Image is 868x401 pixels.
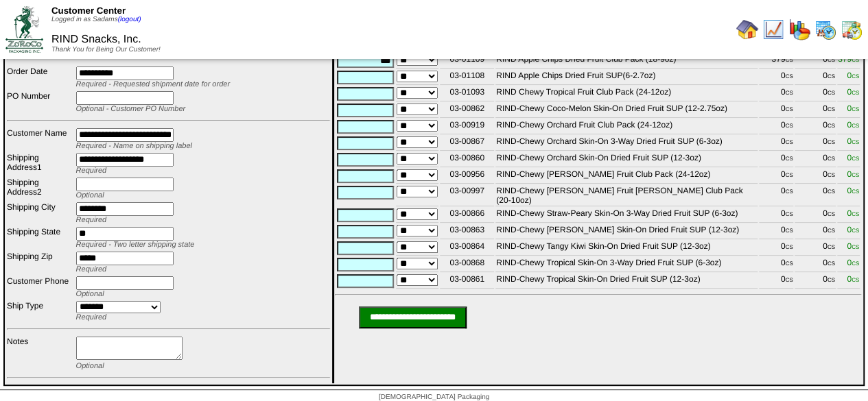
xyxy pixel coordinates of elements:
[495,274,758,289] td: RIND-Chewy Tropical Skin-On Dried Fruit SUP (12-3oz)
[847,136,859,146] span: 0
[51,34,141,45] span: RIND Snacks, Inc.
[759,241,794,256] td: 0
[495,119,758,134] td: RIND-Chewy Orchard Fruit Club Pack (24-12oz)
[440,152,494,167] td: 03-00860
[847,186,859,195] span: 0
[828,139,835,145] span: CS
[828,156,835,162] span: CS
[847,153,859,162] span: 0
[795,208,835,223] td: 0
[828,228,835,234] span: CS
[852,277,859,283] span: CS
[785,139,793,145] span: CS
[495,185,758,206] td: RIND-Chewy [PERSON_NAME] Fruit [PERSON_NAME] Club Pack (20-10oz)
[76,313,107,321] span: Required
[847,120,859,130] span: 0
[6,90,74,114] td: PO Number
[795,274,835,289] td: 0
[795,70,835,85] td: 0
[759,70,794,85] td: 0
[828,277,835,283] span: CS
[852,244,859,250] span: CS
[759,86,794,101] td: 0
[847,241,859,251] span: 0
[76,362,104,370] span: Optional
[440,224,494,239] td: 03-00863
[795,103,835,118] td: 0
[6,177,74,200] td: Shipping Address2
[76,191,104,199] span: Optional
[440,86,494,101] td: 03-01093
[828,260,835,267] span: CS
[759,274,794,289] td: 0
[795,169,835,184] td: 0
[440,274,494,289] td: 03-00861
[6,152,74,175] td: Shipping Address1
[6,226,74,250] td: Shipping State
[841,19,863,40] img: calendarinout.gif
[852,260,859,267] span: CS
[759,136,794,151] td: 0
[828,172,835,178] span: CS
[785,211,793,217] span: CS
[440,103,494,118] td: 03-00862
[759,185,794,206] td: 0
[440,169,494,184] td: 03-00956
[76,167,107,175] span: Required
[828,211,835,217] span: CS
[847,274,859,284] span: 0
[440,119,494,134] td: 03-00919
[795,185,835,206] td: 0
[759,119,794,134] td: 0
[76,290,104,298] span: Optional
[51,16,141,23] span: Logged in as Sadams
[76,105,186,113] span: Optional - Customer PO Number
[759,169,794,184] td: 0
[795,241,835,256] td: 0
[759,152,794,167] td: 0
[440,185,494,206] td: 03-00997
[495,86,758,101] td: RIND Chewy Tropical Fruit Club Pack (24-12oz)
[828,90,835,96] span: CS
[828,73,835,80] span: CS
[852,73,859,80] span: CS
[847,258,859,267] span: 0
[76,265,107,274] span: Required
[785,106,793,112] span: CS
[795,86,835,101] td: 0
[118,16,141,23] a: (logout)
[847,87,859,97] span: 0
[852,123,859,129] span: CS
[51,5,126,16] span: Customer Center
[440,70,494,85] td: 03-01108
[6,300,74,321] td: Ship Type
[785,123,793,129] span: CS
[440,241,494,256] td: 03-00864
[785,73,793,80] span: CS
[495,208,758,223] td: RIND-Chewy Straw-Peary Skin-On 3-Way Dried Fruit SUP (6-3oz)
[6,336,74,371] td: Notes
[852,189,859,195] span: CS
[852,139,859,145] span: CS
[5,6,43,52] img: ZoRoCo_Logo(Green%26Foil)%20jpg.webp
[440,136,494,151] td: 03-00867
[736,19,758,40] img: home.gif
[785,228,793,234] span: CS
[495,103,758,118] td: RIND-Chewy Coco-Melon Skin-On Dried Fruit SUP (12-2.75oz)
[847,225,859,234] span: 0
[828,123,835,129] span: CS
[785,172,793,178] span: CS
[847,208,859,218] span: 0
[795,152,835,167] td: 0
[759,208,794,223] td: 0
[6,251,74,274] td: Shipping Zip
[852,211,859,217] span: CS
[76,80,230,88] span: Required - Requested shipment date for order
[495,224,758,239] td: RIND-Chewy [PERSON_NAME] Skin-On Dried Fruit SUP (12-3oz)
[51,46,161,53] span: Thank You for Being Our Customer!
[440,257,494,272] td: 03-00868
[495,152,758,167] td: RIND-Chewy Orchard Skin-On Dried Fruit SUP (12-3oz)
[379,393,489,401] span: [DEMOGRAPHIC_DATA] Packaging
[852,228,859,234] span: CS
[847,104,859,113] span: 0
